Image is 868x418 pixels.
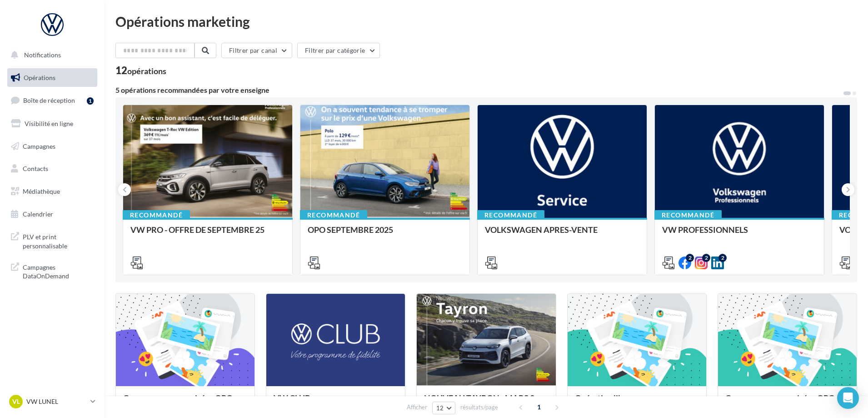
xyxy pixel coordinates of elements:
[23,187,60,195] span: Médiathèque
[654,210,722,220] div: Recommandé
[308,225,462,243] div: OPO SEPTEMBRE 2025
[662,225,817,243] div: VW PROFESSIONNELS
[115,86,843,94] div: 5 opérations recommandées par votre enseigne
[23,142,55,150] span: Campagnes
[477,210,544,220] div: Recommandé
[5,205,99,224] a: Calendrier
[26,397,87,406] p: VW LUNEL
[115,65,166,76] div: 12
[115,15,857,28] div: Opérations marketing
[297,43,380,58] button: Filtrer par catégorie
[7,393,97,410] a: VL VW LUNEL
[575,393,699,412] div: Opération libre
[123,393,247,412] div: Campagnes sponsorisées OPO Septembre
[725,393,849,412] div: Campagnes sponsorisées OPO
[23,165,48,172] span: Contacts
[718,254,727,262] div: 2
[686,254,694,262] div: 2
[24,74,55,81] span: Opérations
[12,397,20,406] span: VL
[485,225,639,243] div: VOLKSWAGEN APRES-VENTE
[460,403,498,412] span: résultats/page
[25,120,73,127] span: Visibilité en ligne
[23,210,53,218] span: Calendrier
[432,402,455,414] button: 12
[407,403,427,412] span: Afficher
[300,210,367,220] div: Recommandé
[436,404,444,412] span: 12
[424,393,548,412] div: NOUVEAU TAYRON - MARS 2025
[5,114,99,133] a: Visibilité en ligne
[5,68,99,87] a: Opérations
[123,210,190,220] div: Recommandé
[5,137,99,156] a: Campagnes
[5,227,99,254] a: PLV et print personnalisable
[23,261,94,281] span: Campagnes DataOnDemand
[23,96,75,104] span: Boîte de réception
[702,254,710,262] div: 2
[130,225,285,243] div: VW PRO - OFFRE DE SEPTEMBRE 25
[5,182,99,201] a: Médiathèque
[5,257,99,284] a: Campagnes DataOnDemand
[5,159,99,178] a: Contacts
[837,387,859,409] div: Open Intercom Messenger
[23,231,94,250] span: PLV et print personnalisable
[87,97,94,105] div: 1
[5,45,95,65] button: Notifications
[532,400,546,414] span: 1
[221,43,292,58] button: Filtrer par canal
[5,91,99,110] a: Boîte de réception1
[24,51,61,59] span: Notifications
[274,393,398,412] div: VW CLUB
[127,67,166,75] div: opérations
